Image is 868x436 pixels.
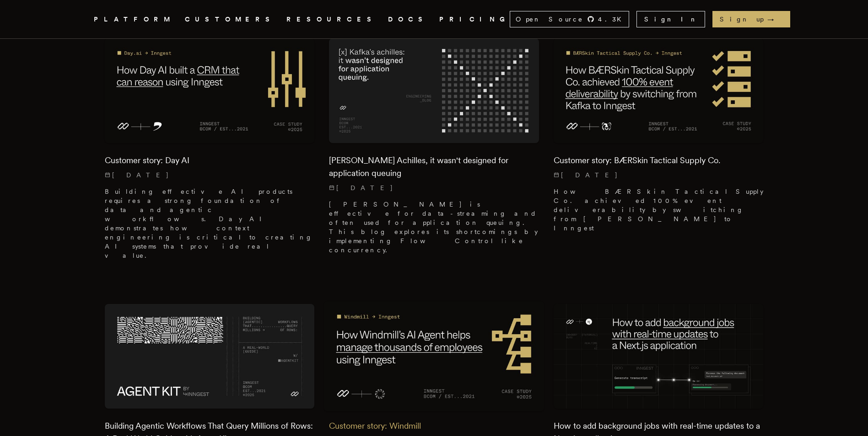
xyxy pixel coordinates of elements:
span: → [767,15,783,24]
p: [DATE] [554,170,764,180]
h2: [PERSON_NAME] Achilles, it wasn't designed for application queuing [329,154,539,180]
img: Featured image for Building Agentic Workflows That Query Millions of Rows: A Real-World Guide wit... [105,304,315,409]
p: [PERSON_NAME] is effective for data-streaming and often used for application queuing. This blog e... [329,200,539,255]
img: Featured image for Customer story: BÆRSkin Tactical Supply Co. blog post [554,38,764,143]
button: PLATFORM [94,14,174,25]
a: Featured image for Customer story: Day AI blog postCustomer story: Day AI[DATE] Building effectiv... [105,38,315,267]
span: 4.3 K [598,15,627,24]
h2: Customer story: Windmill [329,420,539,432]
img: Featured image for Kafka's Achilles, it wasn't designed for application queuing blog post [329,38,539,143]
p: How BÆRSkin Tactical Supply Co. achieved 100% event deliverability by switching from [PERSON_NAME... [554,187,764,233]
img: Featured image for Customer story: Day AI blog post [105,38,315,143]
img: Featured image for Customer story: Windmill blog post [324,301,545,411]
a: Featured image for Customer story: BÆRSkin Tactical Supply Co. blog postCustomer story: BÆRSkin T... [554,38,764,240]
button: RESOURCES [286,14,377,25]
a: PRICING [439,14,510,25]
p: [DATE] [105,170,315,180]
span: Open Source [516,15,583,24]
h2: Customer story: Day AI [105,154,315,167]
h2: Customer story: BÆRSkin Tactical Supply Co. [554,154,764,167]
p: Building effective AI products requires a strong foundation of data and agentic workflows. Day AI... [105,187,315,260]
a: Sign In [636,11,705,27]
p: [DATE] [329,183,539,192]
a: Sign up [712,11,790,27]
a: CUSTOMERS [185,14,275,25]
img: Featured image for How to add background jobs with real-time updates to a Next.js application blo... [554,304,764,409]
a: Featured image for Kafka's Achilles, it wasn't designed for application queuing blog post[PERSON_... [329,38,539,262]
a: DOCS [388,14,428,25]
